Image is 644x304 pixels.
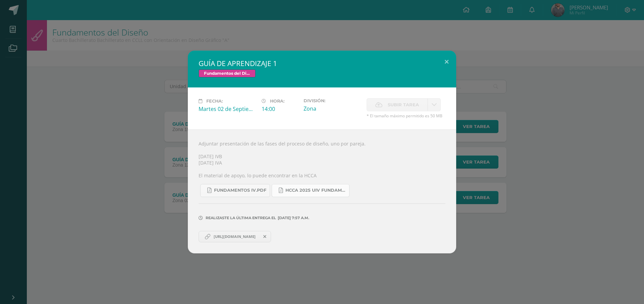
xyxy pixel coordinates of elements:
[270,99,284,104] span: Hora:
[199,59,445,68] h2: GUÍA DE APRENDIZAJE 1
[206,216,276,220] span: Realizaste la última entrega el
[367,113,445,119] span: * El tamaño máximo permitido es 50 MB
[272,184,350,197] a: HCCA 2025 UIV FUNDAMENTOS DEL DISEÑO.docx (2).pdf
[304,98,361,103] label: División:
[388,99,419,111] span: Subir tarea
[285,188,346,193] span: HCCA 2025 UIV FUNDAMENTOS DEL DISEÑO.docx (2).pdf
[428,98,441,111] a: La fecha de entrega ha expirado
[259,233,271,240] span: Remover entrega
[262,105,298,113] div: 14:00
[210,234,259,239] span: [URL][DOMAIN_NAME]
[437,51,456,73] button: Close (Esc)
[304,105,361,112] div: Zona
[199,69,256,77] span: Fundamentos del Diseño
[199,231,271,242] a: [URL][DOMAIN_NAME]
[199,105,256,113] div: Martes 02 de Septiembre
[206,99,223,104] span: Fecha:
[276,218,309,218] span: [DATE] 7:57 a.m.
[200,184,270,197] a: FUNDAMENTOS IV.pdf
[214,188,266,193] span: FUNDAMENTOS IV.pdf
[367,98,428,111] label: La fecha de entrega ha expirado
[188,129,456,253] div: Adjuntar presentación de las fases del proceso de diseño, uno por pareja. [DATE] IVB [DATE] IVA E...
